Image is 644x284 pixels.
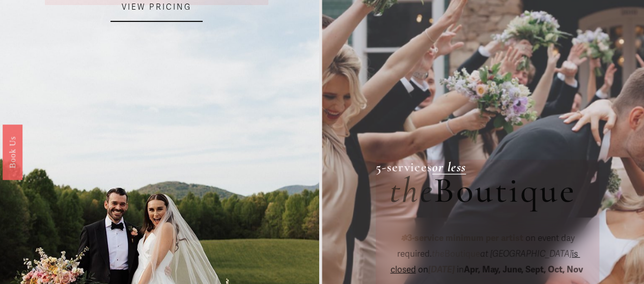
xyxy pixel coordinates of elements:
[389,169,434,212] em: the
[464,264,583,275] strong: Apr, May, June, Sept, Oct, Nov
[432,159,466,175] a: or less
[407,233,523,243] strong: 3-service minimum per artist
[434,169,576,212] span: Boutique
[376,159,432,175] strong: 5-services
[389,231,585,277] p: on
[432,248,480,259] span: Boutique
[428,264,455,275] em: [DATE]
[455,264,585,275] span: in
[480,248,572,259] em: at [GEOGRAPHIC_DATA]
[400,233,407,243] em: ✽
[390,248,580,275] span: is closed
[3,124,22,179] a: Book Us
[432,248,444,259] em: the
